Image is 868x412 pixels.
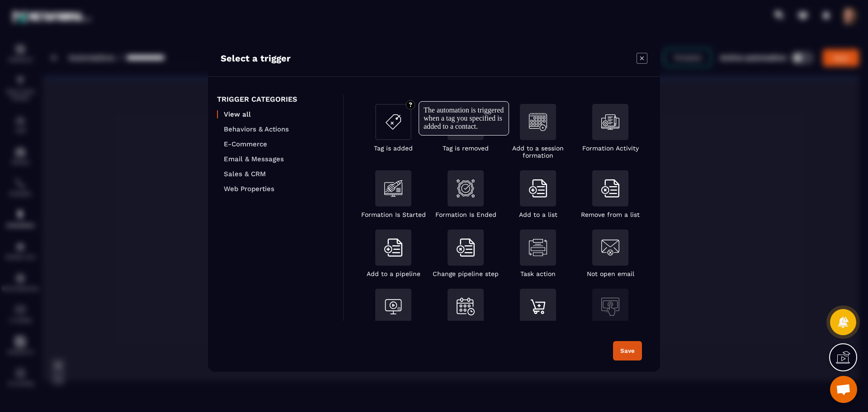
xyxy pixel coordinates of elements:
p: Formation Is Started [361,211,426,218]
img: productPurchase.svg [529,298,547,316]
img: webpage.svg [601,298,619,316]
img: notOpenEmail.svg [601,239,619,257]
img: taskAction.svg [529,239,547,257]
p: Behaviors & Actions [224,125,334,133]
img: addSessionFormation.svg [529,113,547,131]
button: Save [613,341,642,360]
p: Tag is added [374,145,413,152]
p: TRIGGER CATEGORIES [217,95,334,103]
img: circle-question.f98f3ed8.svg [406,100,415,109]
img: formationActivity.svg [601,113,619,131]
img: formationIsStarted.svg [384,179,402,197]
p: Task action [520,270,556,277]
img: addToAWebinar.svg [384,298,402,316]
p: Select a trigger [221,53,291,64]
div: The automation is triggered when a tag you specified is added to a contact. [424,106,504,131]
p: E-Commerce [224,140,334,148]
p: Add to a session formation [502,145,574,159]
img: formationIsEnded.svg [457,179,475,197]
p: Formation Activity [582,145,639,152]
img: removeFromList.svg [601,179,619,197]
img: addToList.svg [529,179,547,197]
div: Mở cuộc trò chuyện [830,376,857,403]
p: Add to a pipeline [367,270,420,277]
p: Remove from a list [581,211,640,218]
img: removeFromList.svg [457,239,475,257]
img: addToList.svg [384,239,402,257]
p: Formation Is Ended [435,211,496,218]
p: Tag is removed [443,145,489,152]
p: Change pipeline step [433,270,499,277]
p: Add to a list [519,211,557,218]
img: contactBookAnEvent.svg [457,298,475,315]
p: View all [224,110,334,118]
img: addTag.svg [384,113,402,131]
p: Web Properties [224,185,334,193]
p: Email & Messages [224,155,334,163]
p: Not open email [587,270,634,277]
p: Sales & CRM [224,170,334,178]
